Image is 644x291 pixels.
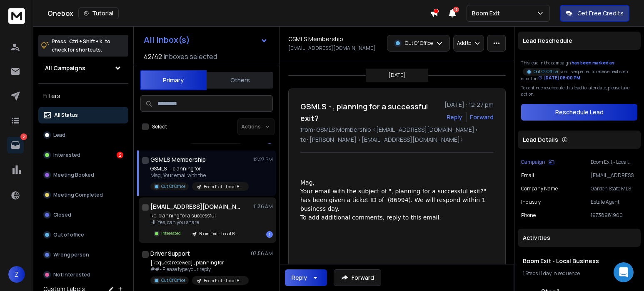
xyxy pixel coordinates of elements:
[8,266,25,283] button: Z
[53,152,80,158] p: Interested
[534,69,558,75] p: Out Of Office
[38,207,128,223] button: Closed
[53,192,103,198] p: Meeting Completed
[38,147,128,163] button: Interested2
[285,269,327,286] button: Reply
[521,185,558,192] p: Company Name
[591,199,637,205] p: Estate Agent
[207,71,273,89] button: Others
[300,126,494,134] p: from: GSMLS Membership <[EMAIL_ADDRESS][DOMAIN_NAME]>
[560,5,629,22] button: Get Free Credits
[521,199,541,205] p: Industry
[53,212,71,218] p: Closed
[38,247,128,263] button: Wrong person
[38,90,128,102] h3: Filters
[45,64,85,72] h1: All Campaigns
[144,52,162,62] span: 42 / 42
[614,262,634,282] div: Open Intercom Messenger
[7,137,24,153] a: 2
[472,9,503,17] p: Boom Exit
[140,70,207,90] button: Primary
[523,136,558,144] p: Lead Details
[288,35,343,43] h1: GSMLS Membership
[300,187,487,213] p: Your email with the subject of ", planning for a successful exit?" has been given a ticket ID of ...
[150,172,249,179] p: Mag, Your email with the
[300,178,487,187] p: Mag,
[521,172,534,179] p: Email
[161,230,181,237] p: Interested
[300,101,439,124] h1: GSMLS - , planning for a successful exit?
[38,167,128,183] button: Meeting Booked
[38,107,128,123] button: All Status
[521,60,637,81] div: This lead in the campaign and is expected to receive next step email on
[150,249,190,258] h1: Driver Support
[150,212,244,219] p: Re: planning for a successful
[150,202,242,211] h1: [EMAIL_ADDRESS][DOMAIN_NAME]
[334,269,381,286] button: Forward
[53,232,84,238] p: Out of office
[253,156,273,163] p: 12:27 PM
[288,45,375,52] p: [EMAIL_ADDRESS][DOMAIN_NAME]
[150,165,249,172] p: GSMLS - , planning for
[266,231,273,238] div: 1
[300,213,487,222] p: To add additional comments, reply to this email.
[447,113,462,121] button: Reply
[300,136,494,144] p: to: [PERSON_NAME] <[EMAIL_ADDRESS][DOMAIN_NAME]>
[68,37,103,46] span: Ctrl + Shift + k
[541,270,580,277] span: 1 day in sequence
[47,7,430,19] div: Onebox
[53,271,90,278] p: Not Interested
[521,159,554,165] button: Campaign
[523,257,636,265] h1: Boom Exit - Local Business
[78,7,119,19] button: Tutorial
[389,72,405,79] p: [DATE]
[137,32,275,48] button: All Inbox(s)
[405,40,433,47] p: Out Of Office
[53,132,65,138] p: Lead
[161,183,185,190] p: Out Of Office
[521,212,536,219] p: Phone
[54,112,78,118] p: All Status
[204,184,244,190] p: Boom Exit - Local Business
[38,266,128,283] button: Not Interested
[521,159,545,165] p: Campaign
[53,252,89,258] p: Wrong person
[150,219,244,226] p: Hi, Yes, can you share
[117,152,123,158] div: 2
[251,250,273,257] p: 07:56 AM
[523,37,572,45] p: Lead Reschedule
[523,270,636,277] div: |
[444,101,494,109] p: [DATE] : 12:27 pm
[518,229,641,247] div: Activities
[591,172,637,179] p: [EMAIL_ADDRESS][DOMAIN_NAME]
[538,75,580,81] div: [DATE] 08:00 PM
[591,159,637,165] p: Boom Exit - Local Business
[453,7,459,12] span: 19
[53,172,94,178] p: Meeting Booked
[572,60,614,66] span: has been marked as
[161,277,185,284] p: Out Of Office
[38,187,128,203] button: Meeting Completed
[591,185,637,192] p: Garden State MLS
[38,127,128,143] button: Lead
[591,212,637,219] p: 19738981900
[150,266,249,273] p: ##- Please type your reply
[38,227,128,243] button: Out of office
[150,155,206,164] h1: GSMLS Membership
[523,270,538,277] span: 1 Steps
[164,52,217,62] h3: Inboxes selected
[521,104,637,121] button: Reschedule Lead
[521,85,637,97] p: To continue reschedule this lead to later date, please take action.
[253,203,273,210] p: 11:36 AM
[470,113,494,121] div: Forward
[152,123,167,130] label: Select
[577,9,624,17] p: Get Free Credits
[150,259,249,266] p: [Request received] , planning for
[144,36,190,44] h1: All Inbox(s)
[52,37,110,54] p: Press to check for shortcuts.
[204,278,244,284] p: Boom Exit - Local Business
[20,133,27,140] p: 2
